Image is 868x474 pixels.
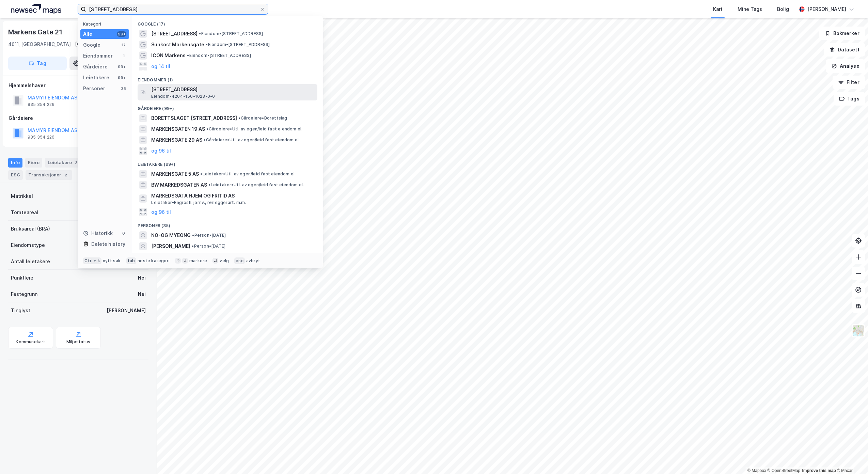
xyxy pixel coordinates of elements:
[11,306,30,315] div: Tinglyst
[246,258,260,264] div: avbryt
[11,274,33,282] div: Punktleie
[824,43,865,57] button: Datasett
[132,100,323,113] div: Gårdeiere (99+)
[26,170,72,180] div: Transaksjoner
[83,229,113,237] div: Historikk
[151,192,315,200] span: MARKEDSGATA HJEM OG FRITID AS
[151,147,171,155] button: og 96 til
[9,114,148,122] div: Gårdeiere
[8,40,71,48] div: 4611, [GEOGRAPHIC_DATA]
[206,42,270,47] span: Eiendom • [STREET_ADDRESS]
[151,200,246,205] span: Leietaker • Engrosh. jernv., rørleggerart. m.m.
[151,85,315,94] span: [STREET_ADDRESS]
[187,53,251,58] span: Eiendom • [STREET_ADDRESS]
[83,41,100,49] div: Google
[834,92,865,106] button: Tags
[738,5,762,13] div: Mine Tags
[151,136,202,144] span: MARKENSGATE 29 AS
[208,182,210,187] span: •
[206,126,208,131] span: •
[121,42,126,48] div: 17
[200,171,202,176] span: •
[83,21,129,27] div: Kategori
[121,231,126,236] div: 0
[11,241,45,249] div: Eiendomstype
[28,102,54,107] div: 935 354 226
[200,171,296,177] span: Leietaker • Utl. av egen/leid fast eiendom el.
[807,5,846,13] div: [PERSON_NAME]
[132,16,323,28] div: Google (17)
[9,81,148,90] div: Hjemmelshaver
[713,5,723,13] div: Kart
[11,208,38,217] div: Tomteareal
[151,62,170,70] button: og 14 til
[199,31,263,36] span: Eiendom • [STREET_ADDRESS]
[151,231,191,239] span: NO-OG MYEONG
[204,137,206,142] span: •
[138,274,146,282] div: Nei
[206,42,208,47] span: •
[189,258,207,264] div: markere
[747,468,766,473] a: Mapbox
[192,233,226,238] span: Person • [DATE]
[117,64,126,69] div: 99+
[238,115,240,121] span: •
[117,75,126,80] div: 99+
[91,240,125,248] div: Delete history
[192,243,194,249] span: •
[73,159,80,166] div: 3
[83,52,113,60] div: Eiendommer
[16,339,45,345] div: Kommunekart
[777,5,789,13] div: Bolig
[192,233,194,238] span: •
[151,170,199,178] span: MARKENSGATE 5 AS
[8,158,22,168] div: Info
[83,30,92,38] div: Alle
[83,74,109,82] div: Leietakere
[107,306,146,315] div: [PERSON_NAME]
[852,324,865,337] img: Z
[132,156,323,169] div: Leietakere (99+)
[45,158,83,168] div: Leietakere
[11,290,37,298] div: Festegrunn
[151,242,190,250] span: [PERSON_NAME]
[220,258,229,264] div: velg
[138,290,146,298] div: Nei
[208,182,304,188] span: Leietaker • Utl. av egen/leid fast eiendom el.
[126,257,137,264] div: tab
[833,76,865,89] button: Filter
[138,258,170,264] div: neste kategori
[834,441,868,474] iframe: Chat Widget
[63,172,69,178] div: 2
[103,258,121,264] div: nytt søk
[83,257,101,264] div: Ctrl + k
[802,468,836,473] a: Improve this map
[206,126,302,132] span: Gårdeiere • Utl. av egen/leid fast eiendom el.
[151,181,207,189] span: BW MARKEDSGATEN AS
[75,40,148,48] div: [GEOGRAPHIC_DATA], 150/980
[768,468,801,473] a: OpenStreetMap
[28,135,54,140] div: 935 354 226
[132,72,323,84] div: Eiendommer (1)
[238,115,287,121] span: Gårdeiere • Borettslag
[121,53,126,59] div: 1
[121,86,126,91] div: 35
[199,31,201,36] span: •
[151,114,237,122] span: BORETTSLAGET [STREET_ADDRESS]
[25,158,42,168] div: Eiere
[151,41,204,49] span: Sunkost Markensgate
[187,53,189,58] span: •
[117,31,126,37] div: 99+
[11,192,33,200] div: Matrikkel
[204,137,300,143] span: Gårdeiere • Utl. av egen/leid fast eiendom el.
[826,59,865,73] button: Analyse
[151,208,171,216] button: og 96 til
[11,257,50,266] div: Antall leietakere
[11,4,61,14] img: logo.a4113a55bc3d86da70a041830d287a7e.svg
[11,225,50,233] div: Bruksareal (BRA)
[819,27,865,40] button: Bokmerker
[83,84,105,93] div: Personer
[66,339,90,345] div: Miljøstatus
[834,441,868,474] div: Kontrollprogram for chat
[8,27,64,37] div: Markens Gate 21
